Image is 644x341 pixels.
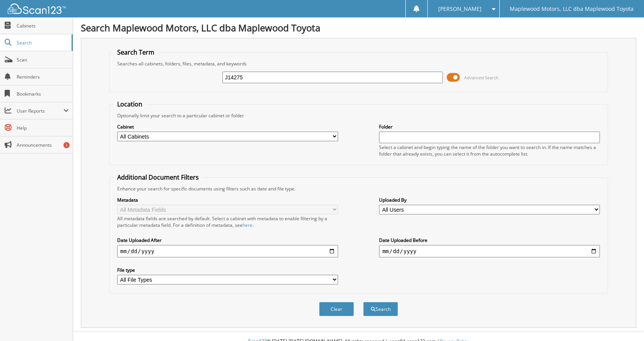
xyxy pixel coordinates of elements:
legend: Search Term [113,48,158,57]
div: Enhance your search for specific documents using filters such as date and file type. [113,185,604,192]
span: Bookmarks [17,91,69,97]
span: User Reports [17,108,63,114]
input: start [117,245,338,257]
label: Cabinet [117,123,338,130]
label: Uploaded By [379,197,600,203]
h1: Search Maplewood Motors, LLC dba Maplewood Toyota [81,21,636,34]
label: File type [117,267,338,273]
img: scan123-logo-white.svg [8,3,66,14]
a: here [243,222,253,228]
span: Help [17,125,69,131]
label: Date Uploaded After [117,237,338,243]
label: Date Uploaded Before [379,237,600,243]
legend: Location [113,100,146,108]
div: All metadata fields are searched by default. Select a cabinet with metadata to enable filtering b... [117,215,338,228]
div: Optionally limit your search to a particular cabinet or folder [113,112,604,119]
input: end [379,245,600,257]
span: Advanced Search [464,75,499,81]
button: Clear [319,302,354,316]
span: Search [17,39,68,46]
div: Searches all cabinets, folders, files, metadata, and keywords [113,60,604,67]
span: Cabinets [17,22,69,29]
span: [PERSON_NAME] [438,7,482,11]
div: Select a cabinet and begin typing the name of the folder you want to search in. If the name match... [379,144,600,157]
span: Maplewood Motors, LLC dba Maplewood Toyota [510,7,634,11]
span: Scan [17,57,69,63]
iframe: Chat Widget [605,304,644,341]
label: Metadata [117,197,338,203]
legend: Additional Document Filters [113,173,203,182]
label: Folder [379,123,600,130]
div: 1 [63,142,70,148]
span: Announcements [17,142,69,148]
button: Search [363,302,398,316]
span: Reminders [17,74,69,80]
